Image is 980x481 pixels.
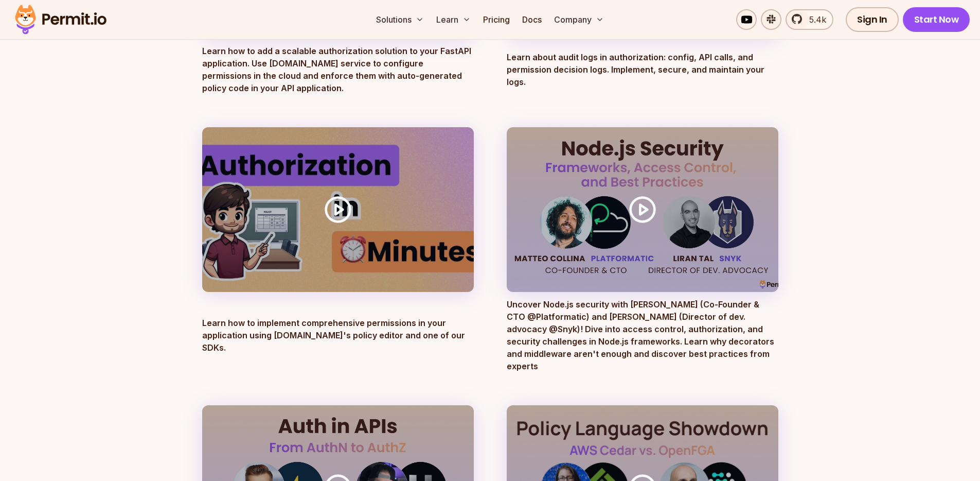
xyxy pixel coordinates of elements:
[432,9,475,30] button: Learn
[903,7,970,32] a: Start Now
[10,2,111,37] img: Permit logo
[518,9,546,30] a: Docs
[202,317,474,372] p: Learn how to implement comprehensive permissions in your application using [DOMAIN_NAME]'s policy...
[803,13,826,26] span: 5.4k
[202,45,474,94] p: Learn how to add a scalable authorization solution to your FastAPI application. Use [DOMAIN_NAME]...
[507,51,778,94] p: Learn about audit logs in authorization: config, API calls, and permission decision logs. Impleme...
[550,9,608,30] button: Company
[846,7,899,32] a: Sign In
[479,9,514,30] a: Pricing
[786,9,833,30] a: 5.4k
[507,298,778,372] p: Uncover Node.js security with [PERSON_NAME] (Co-Founder & CTO @Platformatic) and [PERSON_NAME] (D...
[372,9,428,30] button: Solutions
